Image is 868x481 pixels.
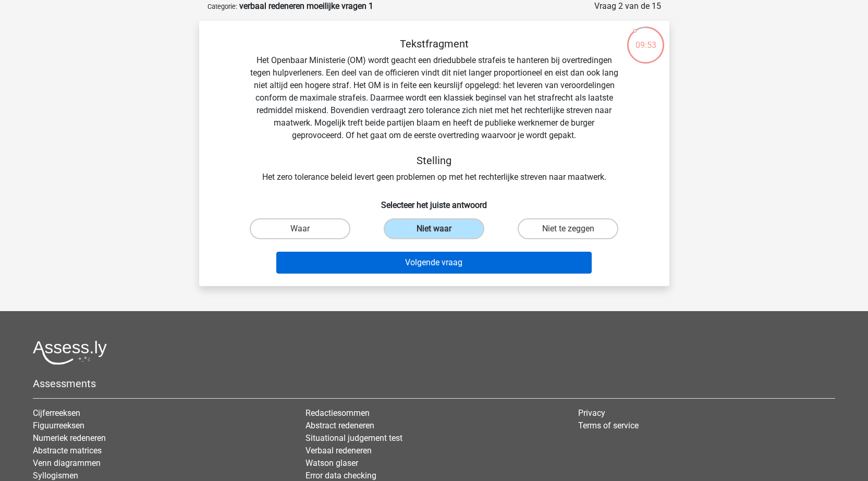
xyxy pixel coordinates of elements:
h5: Assessments [33,377,835,390]
h6: Selecteer het juiste antwoord [216,192,653,210]
img: Assessly logo [33,340,107,365]
a: Privacy [578,408,605,418]
a: Terms of service [578,421,639,430]
a: Situational judgement test [305,433,402,443]
a: Numeriek redeneren [33,433,106,443]
a: Venn diagrammen [33,458,101,468]
small: Categorie: [207,3,237,10]
a: Abstract redeneren [305,421,374,430]
button: Volgende vraag [276,252,592,274]
div: Het Openbaar Ministerie (OM) wordt geacht een driedubbele strafeis te hanteren bij overtredingen ... [216,38,653,183]
label: Niet waar [384,218,484,239]
a: Error data checking [305,471,376,480]
a: Redactiesommen [305,408,370,418]
a: Verbaal redeneren [305,446,372,455]
a: Abstracte matrices [33,446,102,455]
a: Watson glaser [305,458,358,468]
h5: Tekstfragment [249,38,619,50]
h5: Stelling [249,154,619,167]
a: Figuurreeksen [33,421,84,430]
label: Niet te zeggen [518,218,618,239]
label: Waar [250,218,350,239]
a: Cijferreeksen [33,408,80,418]
div: 09:53 [626,26,665,52]
a: Syllogismen [33,471,78,480]
strong: verbaal redeneren moeilijke vragen 1 [239,1,373,11]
